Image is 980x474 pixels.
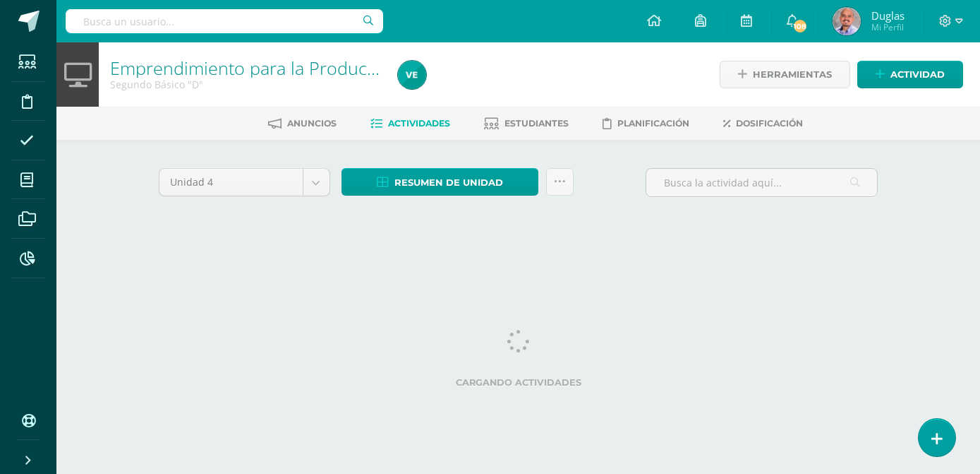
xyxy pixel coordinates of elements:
span: Dosificación [736,118,803,129]
span: Anuncios [287,118,337,129]
div: Segundo Básico 'D' [110,78,381,91]
a: Unidad 4 [159,169,329,196]
a: Resumen de unidad [341,168,538,196]
input: Busca un usuario... [66,9,383,33]
span: Herramientas [753,61,832,88]
a: Anuncios [268,112,337,135]
input: Busca la actividad aquí... [646,169,877,196]
a: Estudiantes [484,112,569,135]
span: Resumen de unidad [394,170,503,196]
a: Dosificación [723,112,803,135]
a: Emprendimiento para la Productividad y Robótica [110,56,508,80]
span: 108 [792,18,808,34]
span: Mi Perfil [871,21,905,33]
span: Planificación [617,118,689,129]
img: 303f0dfdc36eeea024f29b2ae9d0f183.png [833,7,861,35]
a: Planificación [603,112,689,135]
span: Estudiantes [504,118,569,129]
img: 19b1e203de8e9b1ed5dcdd77fbbab152.png [398,61,426,89]
h1: Emprendimiento para la Productividad y Robótica [110,58,381,78]
span: Actividad [890,61,945,88]
label: Cargando actividades [159,377,878,388]
span: Actividades [388,118,450,129]
span: Unidad 4 [170,169,292,196]
a: Actividades [370,112,450,135]
span: Duglas [871,8,905,23]
a: Herramientas [720,61,850,88]
a: Actividad [857,61,963,88]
